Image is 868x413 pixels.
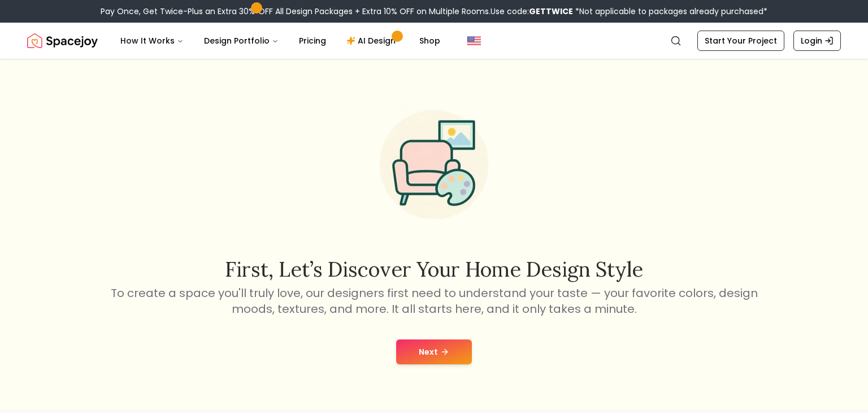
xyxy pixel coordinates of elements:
[27,29,98,52] img: Spacejoy Logo
[491,6,573,17] span: Use code:
[573,6,767,17] span: *Not applicable to packages already purchased*
[337,29,408,52] a: AI Design
[697,31,784,51] a: Start Your Project
[396,339,472,364] button: Next
[111,29,193,52] button: How It Works
[108,285,759,317] p: To create a space you'll truly love, our designers first need to understand your taste — your fav...
[362,92,506,237] img: Start Style Quiz Illustration
[195,29,288,52] button: Design Portfolio
[27,29,98,52] a: Spacejoy
[410,29,449,52] a: Shop
[111,29,449,52] nav: Main
[290,29,335,52] a: Pricing
[108,258,759,281] h2: First, let’s discover your home design style
[467,34,481,48] img: United States
[27,23,841,59] nav: Global
[793,31,841,51] a: Login
[101,6,767,17] div: Pay Once, Get Twice-Plus an Extra 30% OFF All Design Packages + Extra 10% OFF on Multiple Rooms.
[529,6,573,17] b: GETTWICE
